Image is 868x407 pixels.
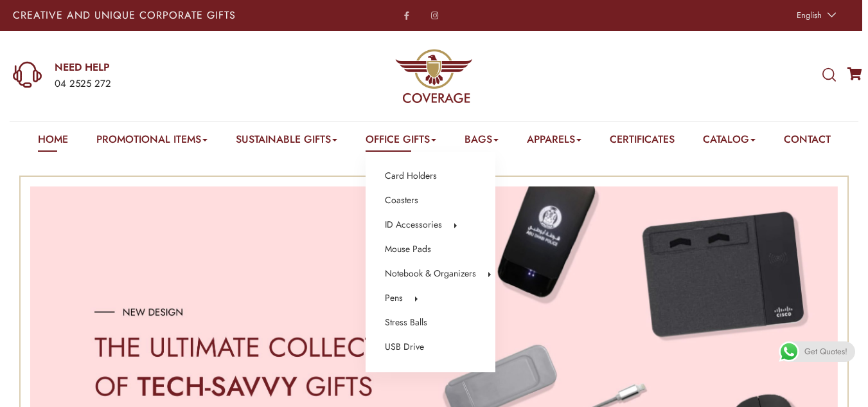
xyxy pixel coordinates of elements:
[385,192,418,209] a: Coasters
[465,132,499,152] a: Bags
[610,132,675,152] a: Certificates
[790,6,840,24] a: English
[96,132,208,152] a: Promotional Items
[55,76,283,93] div: 04 2525 272
[385,168,437,185] a: Card Holders
[784,132,831,152] a: Contact
[385,339,424,356] a: USB Drive
[13,10,341,21] p: Creative and Unique Corporate Gifts
[385,217,442,233] a: ID Accessories
[527,132,581,152] a: Apparels
[385,241,431,258] a: Mouse Pads
[797,9,822,21] span: English
[38,132,68,152] a: Home
[385,290,403,307] a: Pens
[236,132,337,152] a: Sustainable Gifts
[55,60,283,75] a: NEED HELP
[703,132,756,152] a: Catalog
[804,341,847,362] span: Get Quotes!
[385,266,476,282] a: Notebook & Organizers
[385,314,427,331] a: Stress Balls
[366,132,436,152] a: Office Gifts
